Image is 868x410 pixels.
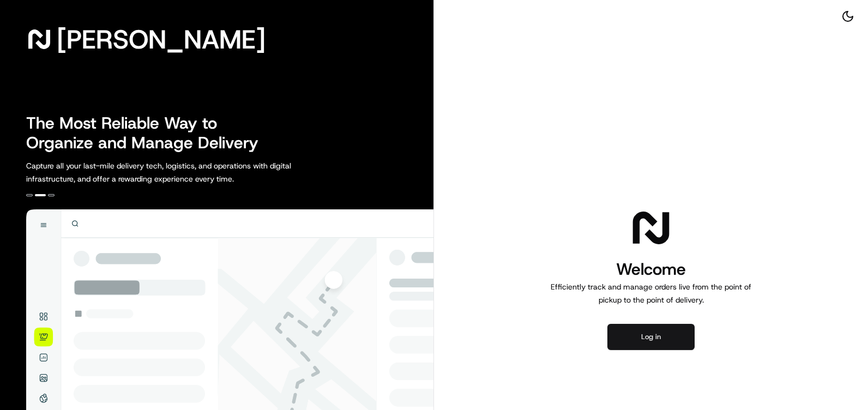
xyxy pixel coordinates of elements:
[26,159,340,185] p: Capture all your last-mile delivery tech, logistics, and operations with digital infrastructure, ...
[607,324,695,350] button: Log in
[57,28,266,50] span: [PERSON_NAME]
[546,280,756,306] p: Efficiently track and manage orders live from the point of pickup to the point of delivery.
[546,258,756,280] h1: Welcome
[26,113,270,153] h2: The Most Reliable Way to Organize and Manage Delivery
